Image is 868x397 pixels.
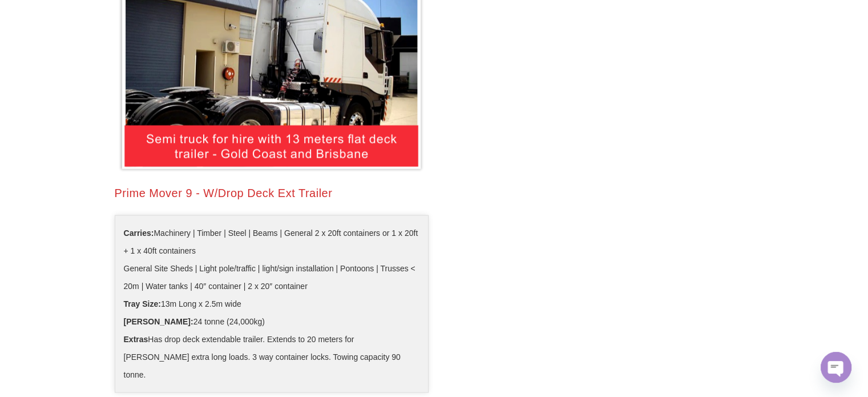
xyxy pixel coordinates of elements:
span: 13m Long x 2.5m wide [124,295,241,312]
b: [PERSON_NAME]: [124,316,193,326]
span: Has drop deck extendable trailer. Extends to 20 meters for [PERSON_NAME] extra long loads. 3 way ... [124,330,419,383]
div: Prime Mover 9 - W/Drop Deck Ext Trailer [115,185,429,200]
span: Machinery | Timber | Steel | Beams | General 2 x 20ft containers or 1 x 20ft + 1 x 40ft containers [124,224,419,259]
b: ​Tray Size: [124,299,161,308]
span: General Site Sheds | Light pole/traffic | light/sign installation | Pontoons | Trusses < 20m | Wa... [124,259,419,295]
b: Extras [124,334,148,343]
b: Carries: [124,228,154,237]
span: 24 tonne (24,000kg) [124,312,265,330]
